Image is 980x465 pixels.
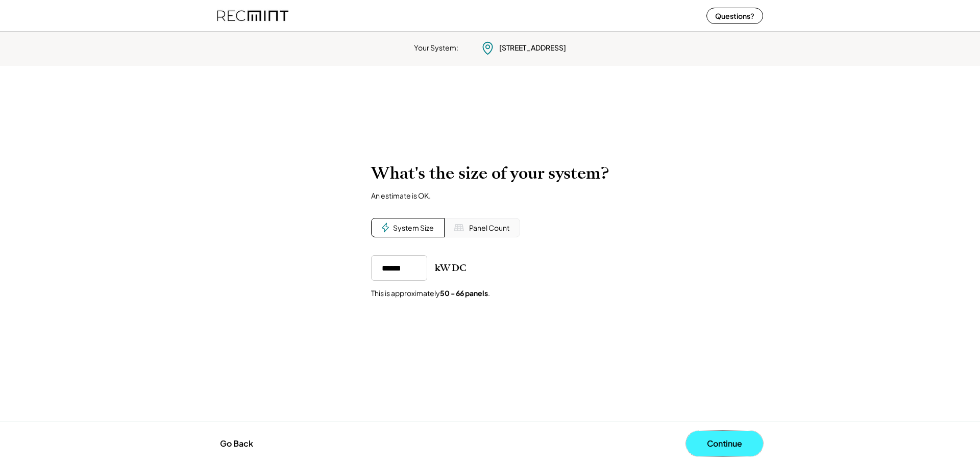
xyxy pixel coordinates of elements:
[469,223,509,233] div: Panel Count
[371,191,431,200] div: An estimate is OK.
[371,288,490,299] div: This is approximately .
[706,8,763,24] button: Questions?
[435,262,467,274] div: kW DC
[414,43,458,53] div: Your System:
[371,163,609,183] h2: What's the size of your system?
[217,2,288,29] img: recmint-logotype%403x%20%281%29.jpeg
[499,43,566,53] div: [STREET_ADDRESS]
[686,431,763,456] button: Continue
[440,288,488,298] strong: 50 - 66 panels
[217,432,256,455] button: Go Back
[393,223,434,233] div: System Size
[454,223,464,233] img: Solar%20Panel%20Icon%20%281%29.svg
